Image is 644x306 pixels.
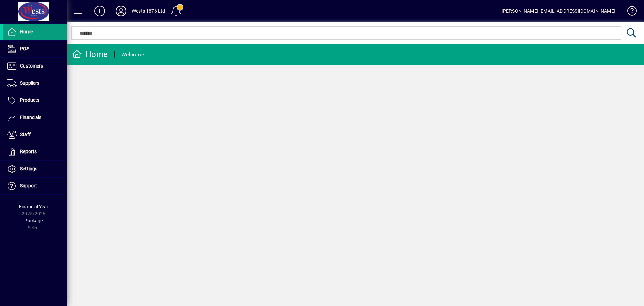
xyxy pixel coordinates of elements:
span: POS [20,46,29,51]
span: Products [20,97,39,103]
span: Customers [20,63,43,69]
span: Package [24,218,43,223]
a: Knowledge Base [622,1,636,23]
span: Support [20,183,37,188]
span: Reports [20,149,37,154]
span: Financial Year [19,204,48,209]
a: Products [3,92,67,109]
a: Customers [3,58,67,75]
button: Add [89,5,110,17]
div: [PERSON_NAME] [EMAIL_ADDRESS][DOMAIN_NAME] [502,6,615,16]
div: Home [72,49,108,60]
span: Staff [20,132,31,137]
a: Suppliers [3,75,67,92]
div: Welcome [121,49,144,60]
a: Staff [3,126,67,143]
button: Profile [110,5,132,17]
span: Settings [20,166,37,171]
span: Home [20,29,33,34]
a: Settings [3,161,67,177]
div: Wests 1876 Ltd [132,6,165,16]
a: POS [3,41,67,57]
span: Suppliers [20,80,39,86]
span: Financials [20,115,41,120]
a: Support [3,178,67,194]
a: Financials [3,109,67,126]
a: Reports [3,143,67,160]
